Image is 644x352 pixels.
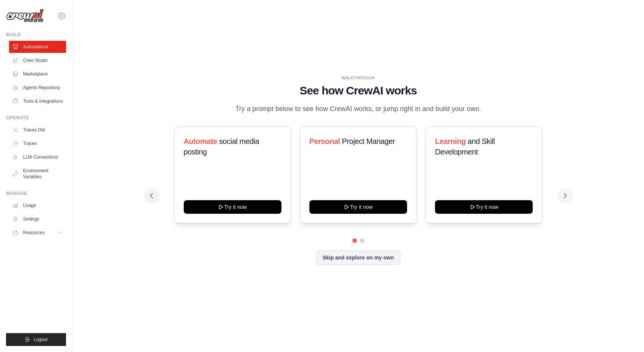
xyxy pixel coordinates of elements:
span: Logout [34,337,48,343]
button: Try it now [184,200,281,214]
h1: See how CrewAI works [150,84,567,97]
span: Project Manager [342,137,395,145]
div: Operate [6,115,66,121]
button: Try it now [309,200,407,214]
div: Build [6,32,66,38]
span: Learning [435,137,466,145]
div: WALKTHROUGH [150,75,567,81]
a: Tools & Integrations [9,95,66,107]
a: LLM Connections [9,151,66,163]
button: Skip and explore on my own [316,250,400,265]
button: Try it now [435,200,533,214]
span: Personal [309,137,340,145]
button: Resources [9,227,66,239]
span: Automate [184,137,217,145]
a: Marketplace [9,68,66,80]
a: Crew Studio [9,54,66,66]
button: Logout [6,333,66,346]
a: Environment Variables [9,165,66,183]
span: Resources [23,230,45,236]
img: Logo [6,9,44,23]
span: social media posting [184,137,260,156]
a: Traces [9,137,66,150]
a: Traces Old [9,124,66,136]
p: Try a prompt below to see how CrewAI works, or jump right in and build your own. [232,103,485,114]
a: Usage [9,199,66,212]
a: Automations [9,41,66,53]
a: Settings [9,213,66,225]
a: Agents Repository [9,82,66,94]
div: Manage [6,190,66,196]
